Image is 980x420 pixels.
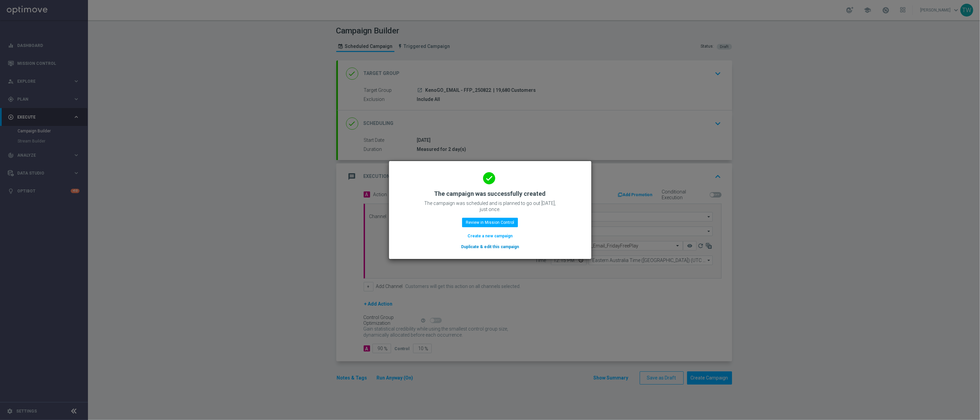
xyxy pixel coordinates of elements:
button: Create a new campaign [467,232,513,240]
p: The campaign was scheduled and is planned to go out [DATE], just once. [423,200,558,212]
h2: The campaign was successfully created [434,190,546,198]
button: Review in Mission Control [462,218,518,227]
button: Duplicate & edit this campaign [460,243,520,251]
i: done [483,172,495,184]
